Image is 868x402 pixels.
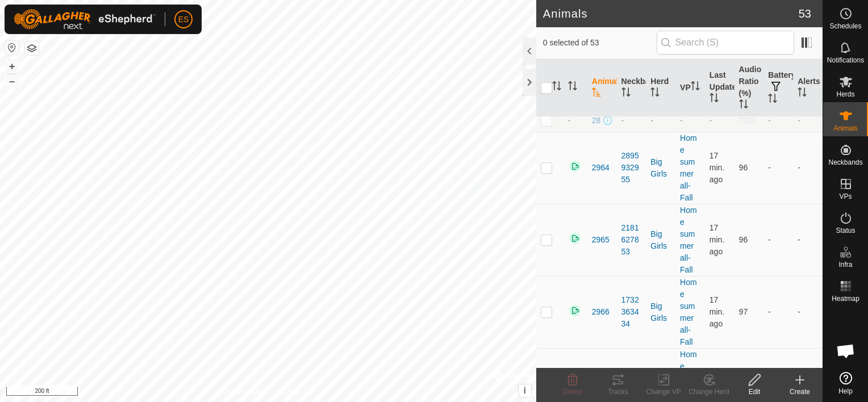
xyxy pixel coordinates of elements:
p-sorticon: Activate to sort [568,83,577,92]
div: Open chat [829,334,863,368]
a: Help [823,367,868,399]
a: Home summer all-Fall [680,133,697,202]
span: 96 [739,235,748,244]
span: Neckbands [828,159,862,166]
div: 2895932955 [621,150,642,186]
h2: Animals [543,7,799,20]
span: 96 [739,163,748,172]
img: returning on [568,304,582,317]
div: 1732363434 [621,294,642,330]
span: Animals [833,125,858,132]
a: Contact Us [279,387,313,397]
div: Big Girls [650,156,671,180]
button: – [5,74,19,88]
a: Privacy Policy [223,387,266,397]
div: 2181627853 [621,222,642,258]
span: 28 [592,115,601,127]
span: - [710,116,712,125]
p-sorticon: Activate to sort [710,95,719,104]
p-sorticon: Activate to sort [798,89,807,98]
span: Sep 28, 2025, 10:06 AM [710,295,724,328]
th: Audio Ratio (%) [735,59,764,117]
td: - [763,276,793,348]
app-display-virtual-paddock-transition: - [680,116,683,125]
th: Herd [646,59,675,117]
p-sorticon: Activate to sort [592,89,601,98]
th: Neckband [617,59,646,117]
span: Infra [838,261,852,268]
div: Tracks [595,387,641,397]
a: Home summer all-Fall [680,206,697,274]
button: Reset Map [5,41,19,55]
input: Search (S) [657,31,794,55]
span: 2965 [592,234,610,246]
div: 3242977764 [621,366,642,402]
p-sorticon: Activate to sort [650,89,660,98]
img: Gallagher Logo [14,9,156,30]
span: Status [836,227,855,234]
span: Notifications [827,57,864,64]
p-sorticon: Activate to sort [739,101,748,110]
span: 0 selected of 53 [543,37,657,49]
p-sorticon: Activate to sort [552,83,561,92]
p-sorticon: Activate to sort [621,89,631,98]
td: - [793,204,823,276]
span: 97 [739,307,748,316]
span: Sep 28, 2025, 10:06 AM [710,223,724,256]
img: returning on [568,160,582,173]
th: Last Updated [705,59,735,117]
th: Alerts [793,59,823,117]
div: - [650,115,671,127]
div: Change Herd [686,387,732,397]
div: - [621,115,642,127]
span: TBD [739,116,755,125]
span: Help [838,388,853,395]
span: 2966 [592,306,610,318]
span: ES [178,14,189,26]
span: VPs [839,193,852,200]
img: returning on [568,232,582,245]
th: Battery [763,59,793,117]
td: - [793,276,823,348]
th: VP [675,59,705,117]
td: - [793,109,823,132]
span: i [524,386,526,395]
div: Edit [732,387,777,397]
button: Map Layers [25,41,39,55]
td: - [763,204,793,276]
span: Heatmap [832,295,859,302]
span: Herds [836,91,854,98]
div: Change VP [641,387,686,397]
th: Animal [587,59,617,117]
button: i [519,384,531,397]
button: + [5,60,19,73]
span: 2964 [592,162,610,174]
div: Big Girls [650,300,671,324]
td: - [763,132,793,204]
p-sorticon: Activate to sort [768,95,777,104]
span: 53 [799,5,811,22]
td: - [763,109,793,132]
div: Create [777,387,823,397]
a: Home summer all-Fall [680,278,697,346]
span: Sep 28, 2025, 10:07 AM [710,151,724,184]
div: Big Girls [650,228,671,252]
span: Schedules [829,23,861,30]
p-sorticon: Activate to sort [691,83,700,92]
span: - [568,116,571,125]
td: - [793,132,823,204]
span: Delete [563,388,583,396]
